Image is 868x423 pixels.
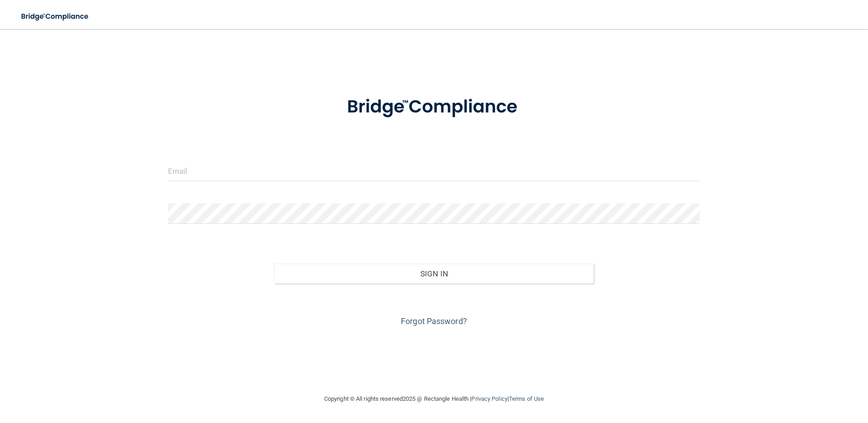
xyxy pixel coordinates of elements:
[401,316,467,326] a: Forgot Password?
[14,7,97,26] img: bridge_compliance_login_screen.278c3ca4.svg
[471,395,507,402] a: Privacy Policy
[268,384,600,413] div: Copyright © All rights reserved 2025 @ Rectangle Health | |
[168,161,700,181] input: Email
[509,395,544,402] a: Terms of Use
[328,84,540,131] img: bridge_compliance_login_screen.278c3ca4.svg
[274,264,594,284] button: Sign In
